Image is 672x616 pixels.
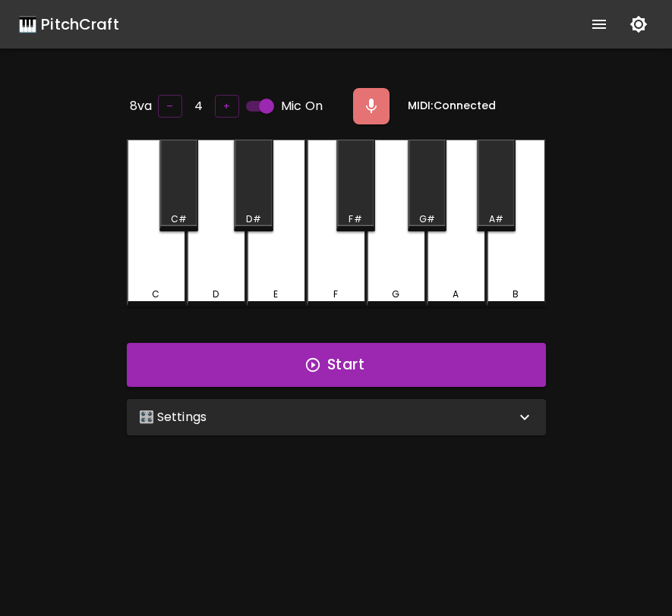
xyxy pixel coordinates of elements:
a: 🎹 PitchCraft [18,12,119,36]
button: – [158,95,182,118]
div: G# [419,212,435,226]
div: 🎛️ Settings [127,399,546,435]
h6: 4 [194,96,203,117]
div: D# [246,212,260,226]
h6: 8va [130,96,152,117]
button: show more [581,6,617,42]
div: A# [489,212,503,226]
div: E [273,288,278,301]
span: Mic On [281,97,323,115]
div: G [392,288,399,301]
div: A [453,288,459,301]
div: C [152,288,159,301]
button: + [215,95,239,118]
div: B [513,288,519,301]
p: 🎛️ Settings [139,408,207,426]
h6: MIDI: Connected [408,98,496,115]
button: Start [127,343,546,387]
div: F# [349,212,361,226]
div: C# [171,212,187,226]
div: F [333,288,338,301]
div: D [213,288,219,301]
